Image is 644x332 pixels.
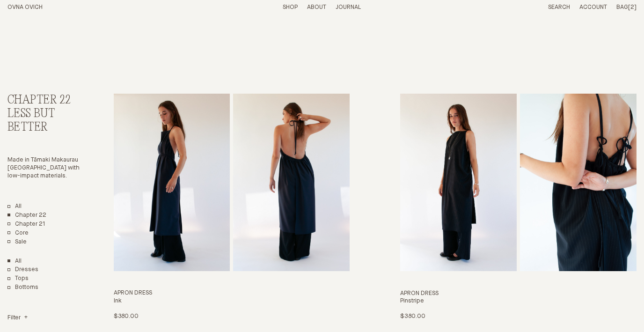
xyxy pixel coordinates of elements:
h2: Chapter 22 [7,94,80,107]
a: Show All [7,258,22,266]
a: Home [7,4,43,10]
h3: Apron Dress [114,289,350,297]
a: Apron Dress [400,94,637,321]
a: Shop [283,4,298,10]
h3: Apron Dress [400,290,637,298]
p: Made in Tāmaki Makaurau [GEOGRAPHIC_DATA] with low-impact materials. [7,156,80,180]
h3: Less But Better [7,107,80,134]
a: Apron Dress [114,94,350,321]
span: $380.00 [114,313,139,319]
a: Sale [7,238,27,246]
h4: Ink [114,297,350,305]
h4: Pinstripe [400,297,637,305]
a: Tops [7,275,29,283]
img: Apron Dress [400,94,517,271]
a: Dresses [7,266,38,274]
summary: About [307,4,326,12]
a: Bottoms [7,284,38,292]
span: Bag [616,4,628,10]
a: Journal [336,4,361,10]
a: Chapter 22 [7,212,46,220]
span: [2] [628,4,637,10]
a: Account [579,4,607,10]
summary: Filter [7,314,28,322]
span: $380.00 [400,313,425,319]
a: All [7,203,22,211]
a: Chapter 21 [7,221,45,229]
a: Core [7,229,29,237]
img: Apron Dress [114,94,230,271]
a: Search [548,4,570,10]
